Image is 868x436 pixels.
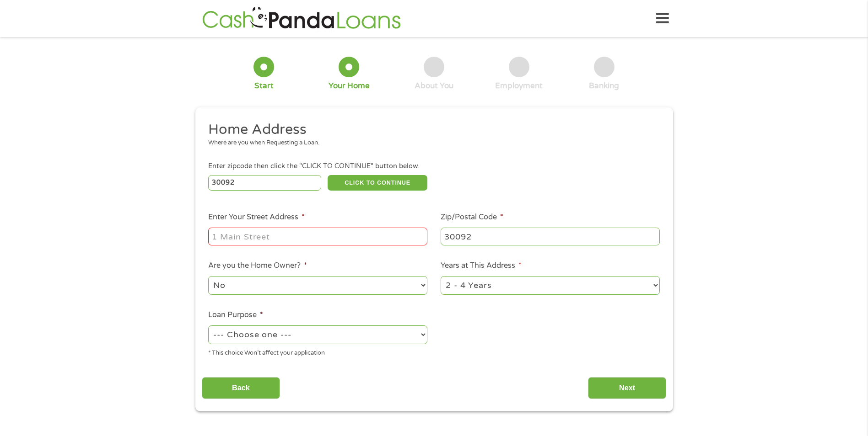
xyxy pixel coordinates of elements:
input: 1 Main Street [208,228,427,245]
label: Are you the Home Owner? [208,261,307,271]
div: Enter zipcode then click the "CLICK TO CONTINUE" button below. [208,161,659,171]
input: Back [202,377,280,399]
div: Your Home [329,81,370,91]
div: * This choice Won’t affect your application [208,346,427,358]
div: Start [254,81,274,91]
img: GetLoanNow Logo [199,5,404,32]
div: Banking [589,81,619,91]
input: Enter Zipcode (e.g 01510) [208,175,321,191]
div: Employment [495,81,543,91]
h2: Home Address [208,121,653,139]
label: Loan Purpose [208,310,263,320]
button: CLICK TO CONTINUE [328,175,427,191]
div: About You [415,81,453,91]
label: Enter Your Street Address [208,213,305,222]
label: Zip/Postal Code [441,213,503,222]
input: Next [588,377,666,399]
div: Where are you when Requesting a Loan. [208,138,653,148]
label: Years at This Address [441,261,522,271]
